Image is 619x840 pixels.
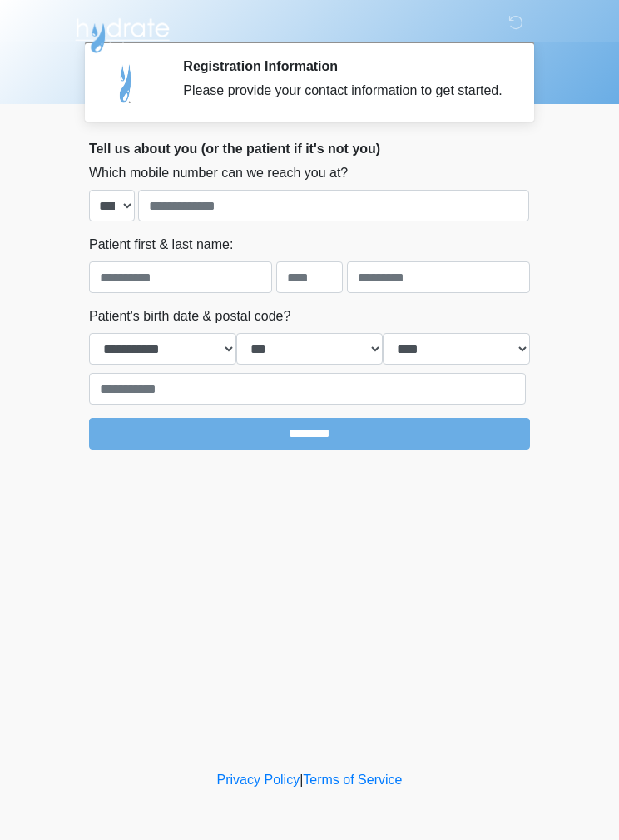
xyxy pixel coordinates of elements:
label: Patient first & last name: [89,235,233,255]
a: Privacy Policy [217,773,300,787]
label: Which mobile number can we reach you at? [89,163,348,183]
div: Please provide your contact information to get started. [183,81,505,101]
h2: Tell us about you (or the patient if it's not you) [89,141,530,157]
a: | [300,773,303,787]
label: Patient's birth date & postal code? [89,306,290,326]
img: Hydrate IV Bar - Flagstaff Logo [72,12,172,54]
a: Terms of Service [303,773,402,787]
img: Agent Avatar [102,58,151,108]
